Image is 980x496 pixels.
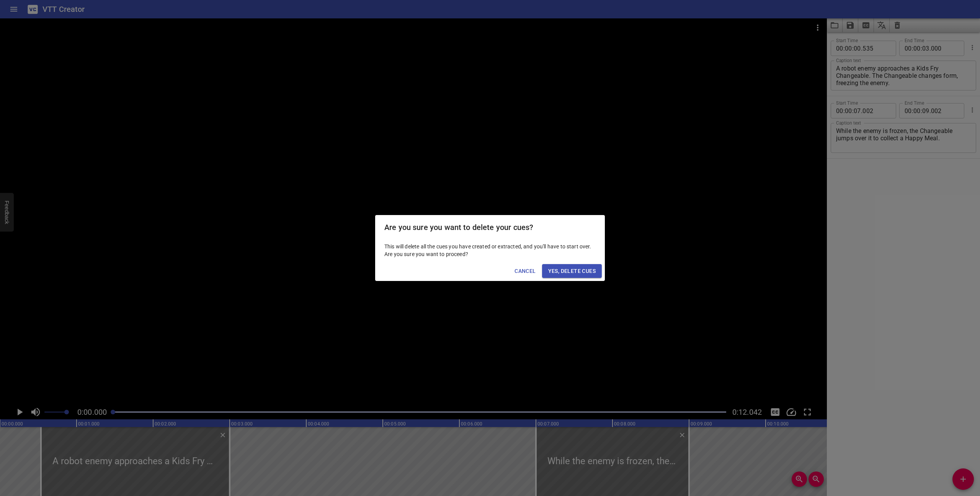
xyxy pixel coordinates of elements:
[384,221,596,233] h2: Are you sure you want to delete your cues?
[375,240,605,261] div: This will delete all the cues you have created or extracted, and you'll have to start over. Are y...
[542,264,602,278] button: Yes, Delete Cues
[511,264,539,278] button: Cancel
[548,266,596,276] span: Yes, Delete Cues
[514,266,536,276] span: Cancel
